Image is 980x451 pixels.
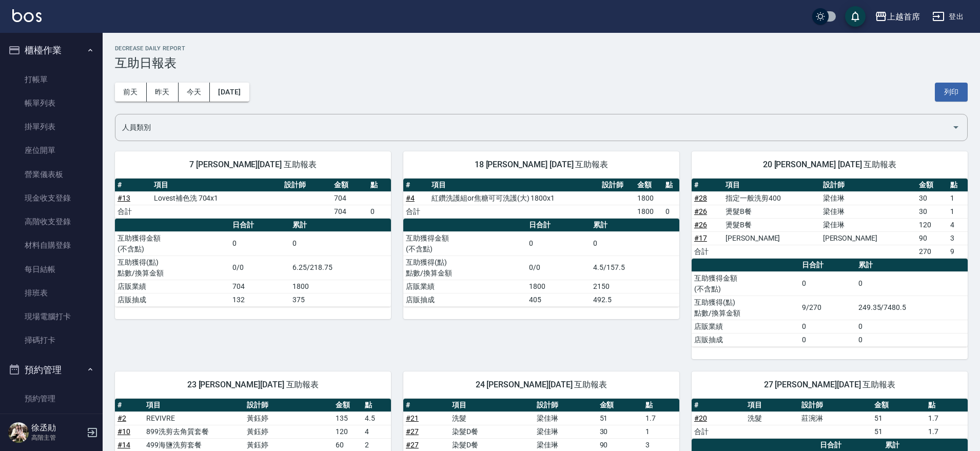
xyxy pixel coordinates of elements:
[916,218,948,231] td: 120
[935,83,968,102] button: 列印
[591,231,679,256] td: 0
[4,410,99,434] a: 單日預約紀錄
[12,9,42,22] img: Logo
[799,399,872,412] th: 設計師
[429,179,599,192] th: 項目
[948,218,968,231] td: 4
[403,256,526,280] td: 互助獲得(點) 點數/換算金額
[127,380,379,390] span: 23 [PERSON_NAME][DATE] 互助報表
[290,256,391,280] td: 6.25/218.75
[643,399,679,412] th: 點
[643,425,679,438] td: 1
[449,425,534,438] td: 染髮D餐
[820,179,917,192] th: 設計師
[115,179,391,219] table: a dense table
[403,399,449,412] th: #
[723,191,820,205] td: 指定一般洗剪400
[820,191,917,205] td: 梁佳琳
[416,160,667,170] span: 18 [PERSON_NAME] [DATE] 互助報表
[4,387,99,410] a: 預約管理
[31,423,84,433] h5: 徐丞勛
[403,179,429,192] th: #
[723,231,820,245] td: [PERSON_NAME]
[591,256,679,280] td: 4.5/157.5
[115,205,151,218] td: 合計
[333,399,362,412] th: 金額
[926,425,968,438] td: 1.7
[526,231,591,256] td: 0
[526,256,591,280] td: 0/0
[4,115,99,139] a: 掛單列表
[115,83,147,102] button: 前天
[4,163,99,186] a: 營業儀表板
[403,231,526,256] td: 互助獲得金額 (不含點)
[115,179,151,192] th: #
[115,280,230,293] td: 店販業績
[127,160,379,170] span: 7 [PERSON_NAME][DATE] 互助報表
[368,179,391,192] th: 點
[799,320,855,333] td: 0
[4,91,99,115] a: 帳單列表
[692,179,723,192] th: #
[115,256,230,280] td: 互助獲得(點) 點數/換算金額
[745,411,798,425] td: 洗髮
[526,293,591,306] td: 405
[290,293,391,306] td: 375
[799,411,872,425] td: 莊涴淋
[331,191,368,205] td: 704
[643,411,679,425] td: 1.7
[926,411,968,425] td: 1.7
[948,191,968,205] td: 1
[449,411,534,425] td: 洗髮
[856,271,968,296] td: 0
[916,231,948,245] td: 90
[926,399,968,412] th: 點
[282,179,331,192] th: 設計師
[597,399,643,412] th: 金額
[597,411,643,425] td: 51
[872,425,925,438] td: 51
[723,218,820,231] td: 燙髮B餐
[916,179,948,192] th: 金額
[147,83,179,102] button: 昨天
[333,411,362,425] td: 135
[4,233,99,257] a: 材料自購登錄
[597,425,643,438] td: 30
[692,245,723,258] td: 合計
[230,256,290,280] td: 0/0
[916,245,948,258] td: 270
[230,231,290,256] td: 0
[117,441,130,449] a: #14
[692,320,799,333] td: 店販業績
[4,357,99,383] button: 預約管理
[948,245,968,258] td: 9
[635,191,663,205] td: 1800
[151,179,282,192] th: 項目
[694,194,707,202] a: #28
[799,259,855,272] th: 日合計
[856,320,968,333] td: 0
[449,399,534,412] th: 項目
[4,328,99,352] a: 掃碼打卡
[179,83,210,102] button: 今天
[591,219,679,232] th: 累計
[115,399,144,412] th: #
[799,271,855,296] td: 0
[820,218,917,231] td: 梁佳琳
[230,219,290,232] th: 日合計
[244,411,333,425] td: 黃鈺婷
[406,427,419,436] a: #27
[694,234,707,242] a: #17
[230,280,290,293] td: 704
[117,194,130,202] a: #13
[948,119,964,135] button: Open
[663,179,679,192] th: 點
[856,296,968,320] td: 249.35/7480.5
[704,380,955,390] span: 27 [PERSON_NAME][DATE] 互助報表
[916,205,948,218] td: 30
[429,191,599,205] td: 紅鑽洗護組or焦糖可可洗護(大) 1800x1
[692,259,968,347] table: a dense table
[635,205,663,218] td: 1800
[928,7,968,26] button: 登出
[144,425,244,438] td: 899洗剪去角質套餐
